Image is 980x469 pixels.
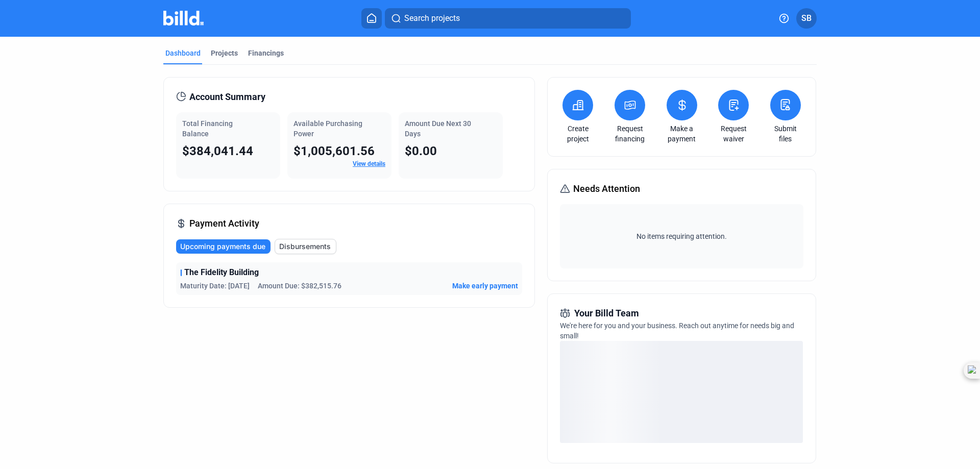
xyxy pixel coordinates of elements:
[279,241,331,252] span: Disbursements
[184,266,259,279] span: The Fidelity Building
[564,231,799,241] span: No items requiring attention.
[560,341,803,443] div: loading
[560,124,596,144] a: Create project
[211,48,238,58] div: Projects
[258,281,341,291] span: Amount Due: $382,515.76
[180,241,265,252] span: Upcoming payments due
[716,124,751,144] a: Request waiver
[180,281,250,291] span: Maturity Date: [DATE]
[163,11,204,26] img: Billd Company Logo
[768,124,803,144] a: Submit files
[248,48,284,58] div: Financings
[189,90,265,104] span: Account Summary
[404,12,460,24] span: Search projects
[176,239,271,254] button: Upcoming payments due
[796,8,817,29] button: SB
[275,239,336,254] button: Disbursements
[560,322,794,340] span: We're here for you and your business. Reach out anytime for needs big and small!
[801,12,812,24] span: SB
[612,124,648,144] a: Request financing
[182,119,233,138] span: Total Financing Balance
[293,144,375,158] span: $1,005,601.56
[293,119,362,138] span: Available Purchasing Power
[353,160,385,167] a: View details
[664,124,700,144] a: Make a payment
[573,182,640,196] span: Needs Attention
[405,119,471,138] span: Amount Due Next 30 Days
[182,144,253,158] span: $384,041.44
[968,365,976,375] img: chapa.svg
[165,48,201,58] div: Dashboard
[405,144,437,158] span: $0.00
[574,306,639,320] span: Your Billd Team
[452,281,518,291] button: Make early payment
[385,8,631,29] button: Search projects
[189,216,259,231] span: Payment Activity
